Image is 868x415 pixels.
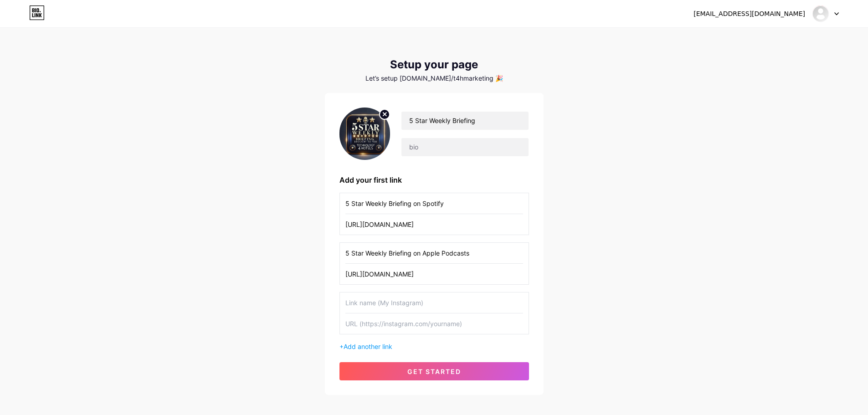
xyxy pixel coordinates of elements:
input: bio [401,138,528,156]
div: Setup your page [325,58,544,71]
span: get started [407,368,461,375]
img: t4hmarketing [812,5,829,22]
input: URL (https://instagram.com/yourname) [345,214,523,235]
input: URL (https://instagram.com/yourname) [345,313,523,334]
div: Let’s setup [DOMAIN_NAME]/t4hmarketing 🎉 [325,75,544,82]
input: URL (https://instagram.com/yourname) [345,264,523,284]
button: get started [339,362,529,380]
input: Your name [401,112,528,130]
input: Link name (My Instagram) [345,292,523,313]
div: + [339,342,529,351]
input: Link name (My Instagram) [345,193,523,214]
img: profile pic [339,108,390,160]
input: Link name (My Instagram) [345,243,523,263]
div: [EMAIL_ADDRESS][DOMAIN_NAME] [693,9,805,19]
div: Add your first link [339,174,529,185]
span: Add another link [344,343,392,350]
